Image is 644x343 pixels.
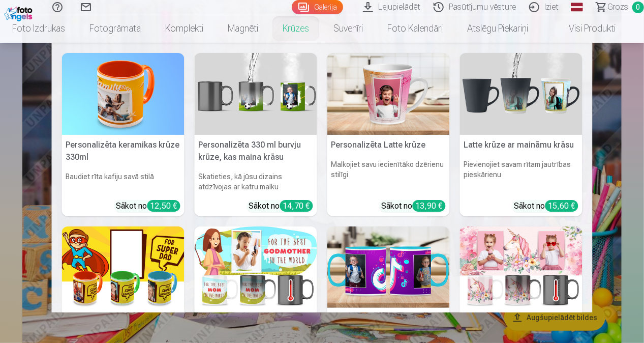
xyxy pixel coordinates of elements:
[62,135,185,167] h5: Personalizēta keramikas krūze 330ml
[4,4,35,21] img: /fa1
[607,1,628,13] span: Grozs
[195,53,317,216] a: Personalizēta 330 ml burvju krūze, kas maina krāsuPersonalizēta 330 ml burvju krūze, kas maina kr...
[327,53,450,216] a: Personalizēta Latte krūzePersonalizēta Latte krūzeMalkojiet savu iecienītāko dzērienu stilīgiSāko...
[460,53,582,216] a: Latte krūze ar maināmu krāsuLatte krūze ar maināmu krāsuPievienojiet savam rītam jautrības pieskā...
[327,226,450,308] img: Krūze ar dubulto fotogrāfiju
[460,53,582,135] img: Latte krūze ar maināmu krāsu
[216,14,270,43] a: Magnēti
[632,2,644,13] span: 0
[77,14,153,43] a: Fotogrāmata
[195,53,317,135] img: Personalizēta 330 ml burvju krūze, kas maina krāsu
[327,155,450,196] h6: Malkojiet savu iecienītāko dzērienu stilīgi
[62,308,185,328] h5: Personalizēta dāvanu krūze
[514,200,578,212] div: Sākot no
[147,200,180,212] div: 12,50 €
[460,155,582,196] h6: Pievienojiet savam rītam jautrības pieskārienu
[280,200,313,212] div: 14,70 €
[62,167,185,196] h6: Baudiet rīta kafiju savā stilā
[116,200,180,212] div: Sākot no
[195,167,317,196] h6: Skatieties, kā jūsu dizains atdzīvojas ar katru malku
[321,14,375,43] a: Suvenīri
[460,226,582,308] img: Krūze ar dubulto fotogrāfiju un termoefektu
[375,14,455,43] a: Foto kalendāri
[195,226,317,308] img: Personalizēta ziņa uz krūzes, kas maina krāsu
[540,14,628,43] a: Visi produkti
[62,53,185,135] img: Personalizēta keramikas krūze 330ml
[413,200,446,212] div: 13,90 €
[382,200,446,212] div: Sākot no
[460,135,582,155] h5: Latte krūze ar maināmu krāsu
[455,14,540,43] a: Atslēgu piekariņi
[327,135,450,155] h5: Personalizēta Latte krūze
[545,200,578,212] div: 15,60 €
[460,308,582,340] h5: Krūze ar dubulto fotogrāfiju un termoefektu
[249,200,313,212] div: Sākot no
[195,308,317,340] h5: Personalizēta ziņa uz krūzes, kas maina krāsu
[327,53,450,135] img: Personalizēta Latte krūze
[195,135,317,167] h5: Personalizēta 330 ml burvju krūze, kas maina krāsu
[327,308,450,328] h5: Krūze ar dubulto fotogrāfiju
[270,14,321,43] a: Krūzes
[62,53,185,216] a: Personalizēta keramikas krūze 330mlPersonalizēta keramikas krūze 330mlBaudiet rīta kafiju savā st...
[62,226,185,308] img: Personalizēta dāvanu krūze
[153,14,216,43] a: Komplekti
